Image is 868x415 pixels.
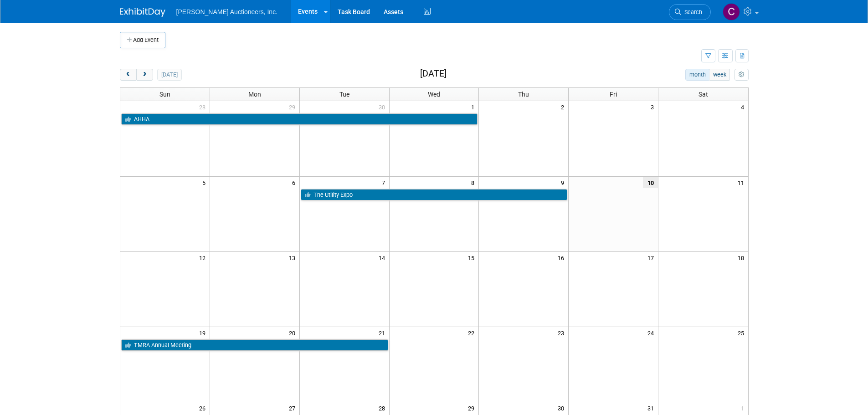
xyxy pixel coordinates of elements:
[560,101,568,113] span: 2
[467,252,478,263] span: 15
[378,402,389,414] span: 28
[157,69,181,81] button: [DATE]
[734,69,748,81] button: myCustomButton
[643,177,658,188] span: 10
[378,101,389,113] span: 30
[378,327,389,338] span: 21
[560,177,568,188] span: 9
[339,91,349,98] span: Tue
[557,252,568,263] span: 16
[669,4,711,20] a: Search
[121,339,388,351] a: TMRA Annual Meeting
[647,327,658,338] span: 24
[737,252,748,263] span: 18
[378,252,389,263] span: 14
[740,101,748,113] span: 4
[198,252,210,263] span: 12
[723,3,740,20] img: Cyndi Wade
[288,101,299,113] span: 29
[709,69,730,81] button: week
[739,72,745,78] i: Personalize Calendar
[120,8,165,17] img: ExhibitDay
[650,101,658,113] span: 3
[685,69,709,81] button: month
[176,8,278,15] span: [PERSON_NAME] Auctioneers, Inc.
[428,91,440,98] span: Wed
[647,252,658,263] span: 17
[288,402,299,414] span: 27
[288,252,299,263] span: 13
[120,69,137,81] button: prev
[301,189,568,201] a: The Utility Expo
[470,177,478,188] span: 8
[198,101,210,113] span: 28
[737,177,748,188] span: 11
[198,402,210,414] span: 26
[288,327,299,338] span: 20
[518,91,529,98] span: Thu
[120,32,165,48] button: Add Event
[647,402,658,414] span: 31
[737,327,748,338] span: 25
[381,177,389,188] span: 7
[557,327,568,338] span: 23
[198,327,210,338] span: 19
[467,327,478,338] span: 22
[470,101,478,113] span: 1
[557,402,568,414] span: 30
[467,402,478,414] span: 29
[740,402,748,414] span: 1
[201,177,210,188] span: 5
[248,91,261,98] span: Mon
[159,91,170,98] span: Sun
[121,113,478,125] a: AHHA
[699,91,708,98] span: Sat
[291,177,299,188] span: 6
[610,91,617,98] span: Fri
[681,9,702,15] span: Search
[136,69,153,81] button: next
[420,69,447,79] h2: [DATE]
